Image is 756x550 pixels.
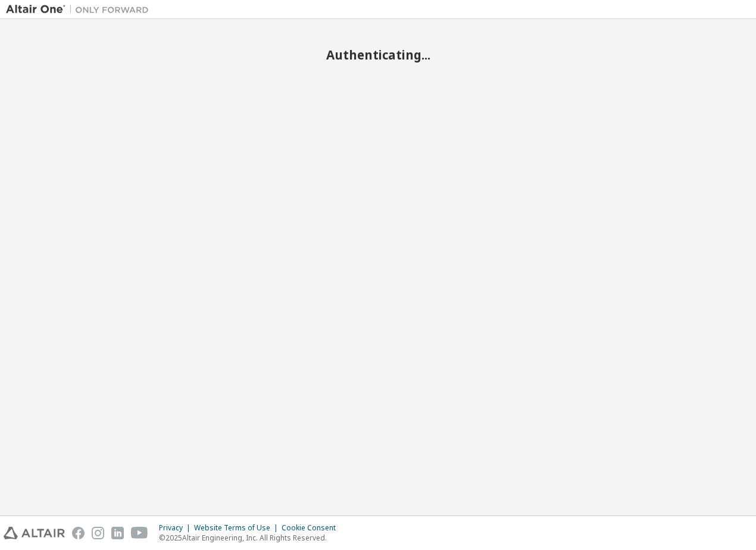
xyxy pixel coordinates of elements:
[72,527,85,539] img: facebook.svg
[6,4,155,15] img: Altair One
[111,527,124,539] img: linkedin.svg
[131,527,148,539] img: youtube.svg
[159,523,194,533] div: Privacy
[194,523,282,533] div: Website Terms of Use
[92,527,104,539] img: instagram.svg
[6,47,750,62] h2: Authenticating...
[282,523,343,533] div: Cookie Consent
[159,533,343,543] p: © 2025 Altair Engineering, Inc. All Rights Reserved.
[4,527,65,539] img: altair_logo.svg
